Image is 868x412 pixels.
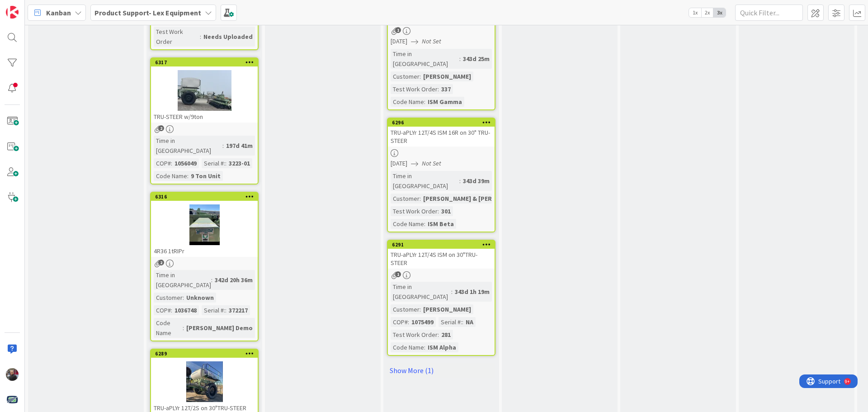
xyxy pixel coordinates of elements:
span: Kanban [46,7,71,18]
div: 6291TRU-aPLYr 12T/4S ISM on 30"TRU-STEER [388,241,495,269]
div: 6317 [151,58,258,66]
span: 1x [689,8,701,17]
div: COP# [391,317,408,327]
div: 9+ [46,4,50,11]
span: : [424,342,425,352]
div: 6316 [151,193,258,201]
div: 342d 20h 36m [212,275,255,285]
span: : [211,275,212,285]
div: 343d 25m [461,54,492,64]
span: [DATE] [391,159,407,168]
span: : [420,304,421,314]
span: : [420,71,421,81]
span: : [225,305,226,315]
i: Not Set [422,159,441,167]
div: 6291 [388,241,495,249]
div: TRU-aPLYr 12T/4S ISM on 30"TRU-STEER [388,249,495,269]
div: 63164R36 1tRIPr [151,193,258,257]
div: [PERSON_NAME] Demo [184,323,255,333]
span: : [408,317,409,327]
span: Support [19,1,41,12]
span: 3x [713,8,726,17]
div: Code Name [391,219,424,229]
div: Time in [GEOGRAPHIC_DATA] [391,49,459,69]
a: 63164R36 1tRIPrTime in [GEOGRAPHIC_DATA]:342d 20h 36mCustomer:UnknownCOP#:1036748Serial #::372217... [150,192,259,341]
div: 6317TRU-STEER w/9ton [151,58,258,123]
span: : [438,206,439,216]
div: NA [463,317,476,327]
span: 1 [395,27,401,33]
div: Customer [154,293,183,303]
div: 6316 [155,194,258,200]
div: Needs Uploaded [201,32,255,42]
div: 1036748 [172,305,199,315]
div: Code Name [391,342,424,352]
div: Test Work Order [154,27,200,47]
div: 6289 [155,350,258,357]
input: Quick Filter... [735,5,803,21]
div: TRU-aPLYr 12T/4S ISM 16R on 30" TRU-STEER [388,127,495,147]
div: Serial #: [202,305,225,315]
div: ISM Beta [425,219,456,229]
img: JK [6,368,19,381]
div: Code Name [154,318,183,338]
div: 343d 1h 19m [453,287,492,297]
span: [DATE] [391,37,407,46]
div: ISM Alpha [425,342,458,352]
span: : [424,219,425,229]
div: 301 [439,206,453,216]
span: : [222,141,224,151]
span: : [438,84,439,94]
div: Time in [GEOGRAPHIC_DATA] [154,136,222,156]
span: : [438,330,439,340]
a: 6317TRU-STEER w/9tonTime in [GEOGRAPHIC_DATA]:197d 41mCOP#:1056049Serial #::3223-01Code Name:9 To... [150,57,259,185]
div: 3223-01 [226,158,252,168]
div: Time in [GEOGRAPHIC_DATA] [391,282,451,302]
div: Time in [GEOGRAPHIC_DATA] [154,270,211,290]
div: [PERSON_NAME] [421,304,473,314]
div: 6289 [151,350,258,358]
span: 2x [701,8,713,17]
a: 6296TRU-aPLYr 12T/4S ISM 16R on 30" TRU-STEER[DATE]Not SetTime in [GEOGRAPHIC_DATA]:343d 39mCusto... [387,118,495,232]
div: Test Work Order [391,330,438,340]
div: TRU-STEER w/9ton [151,111,258,123]
div: [PERSON_NAME] [421,71,473,81]
div: Serial #: [202,158,225,168]
div: 1056049 [172,158,199,168]
i: Not Set [422,37,441,45]
span: : [225,158,226,168]
img: Visit kanbanzone.com [6,6,19,19]
div: Customer [391,304,420,314]
span: 1 [395,271,401,277]
div: 281 [439,330,453,340]
div: 197d 41m [224,141,255,151]
div: 343d 39m [461,176,492,186]
span: : [183,323,184,333]
div: 6317 [155,59,258,66]
a: Show More (1) [387,363,495,378]
span: : [187,171,189,181]
div: 4R36 1tRIPr [151,245,258,257]
span: : [459,54,461,64]
div: Customer [391,71,420,81]
div: Time in [GEOGRAPHIC_DATA] [391,171,459,191]
div: 6291 [392,242,495,248]
div: Serial #: [439,317,462,327]
div: 6296 [388,118,495,127]
div: 6296TRU-aPLYr 12T/4S ISM 16R on 30" TRU-STEER [388,118,495,147]
span: : [459,176,461,186]
div: Test Work Order [391,206,438,216]
div: 9 Ton Unit [189,171,223,181]
span: : [462,317,463,327]
span: : [420,194,421,204]
img: avatar [6,393,19,406]
b: Product Support- Lex Equipment [94,8,201,17]
span: : [171,158,172,168]
div: Customer [391,194,420,204]
a: 6291TRU-aPLYr 12T/4S ISM on 30"TRU-STEERTime in [GEOGRAPHIC_DATA]:343d 1h 19mCustomer:[PERSON_NAM... [387,240,495,356]
div: ISM Gamma [425,97,464,107]
span: : [171,305,172,315]
div: Code Name [154,171,187,181]
span: : [424,97,425,107]
div: Code Name [391,97,424,107]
